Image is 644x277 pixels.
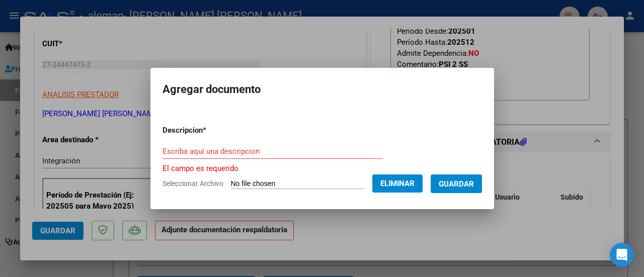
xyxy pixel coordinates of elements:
[431,174,482,193] button: Guardar
[163,80,482,99] h2: Agregar documento
[380,179,415,188] span: Eliminar
[163,179,223,188] span: Seleccionar Archivo
[610,243,634,267] div: Open Intercom Messenger
[163,163,482,174] p: El campo es requerido
[163,125,259,136] p: Descripcion
[439,179,474,189] span: Guardar
[372,174,423,193] button: Eliminar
